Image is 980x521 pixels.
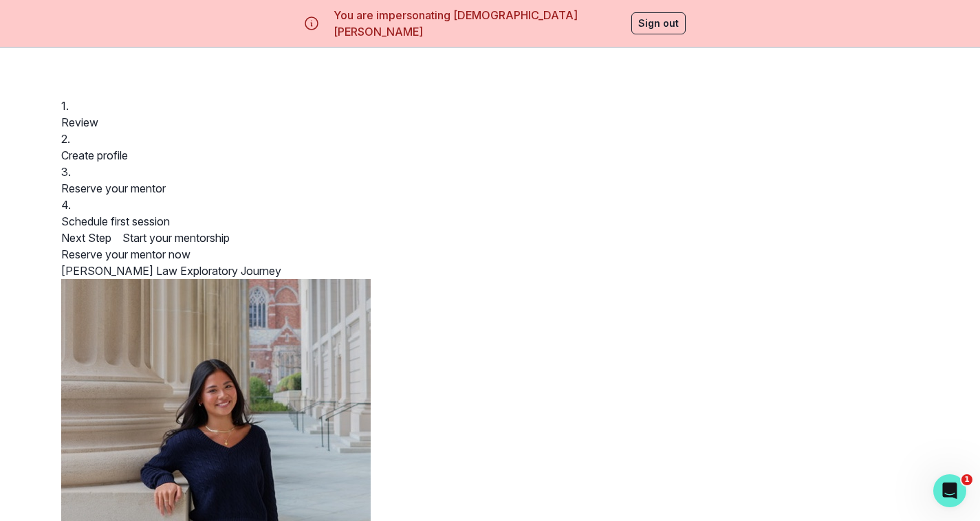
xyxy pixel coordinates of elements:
[61,180,919,197] p: Reserve your mentor
[61,114,919,131] p: Review
[61,246,190,263] button: Reserve your mentor now
[933,474,966,507] iframe: Intercom live chat
[61,230,111,246] div: Next Step
[61,197,919,213] p: 4.
[122,230,230,246] h2: Start your mentorship
[61,131,919,147] p: 2.
[631,12,686,34] button: Sign out
[61,263,919,279] h2: [PERSON_NAME] Law Exploratory Journey
[61,147,919,164] p: Create profile
[61,98,919,114] p: 1.
[61,213,919,230] p: Schedule first session
[61,164,919,180] p: 3.
[961,474,972,485] span: 1
[334,7,626,40] p: You are impersonating [DEMOGRAPHIC_DATA][PERSON_NAME]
